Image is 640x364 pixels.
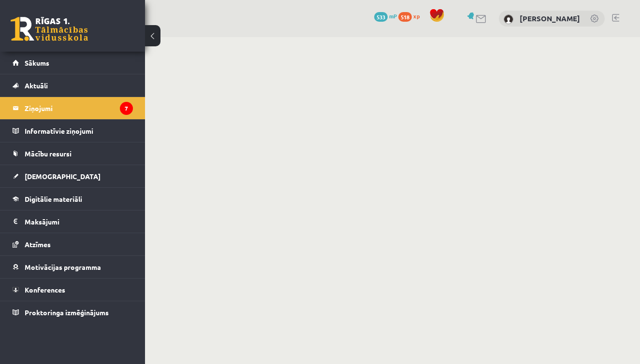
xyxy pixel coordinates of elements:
[25,263,101,271] span: Motivācijas programma
[25,97,133,119] legend: Ziņojumi
[13,233,133,255] a: Atzīmes
[120,102,133,115] i: 7
[11,17,88,41] a: Rīgas 1. Tālmācības vidusskola
[13,188,133,210] a: Digitālie materiāli
[374,12,388,22] span: 533
[25,210,133,233] legend: Maksājumi
[374,12,397,20] a: 533 mP
[413,12,420,20] span: xp
[504,14,513,24] img: Emīls Brakše
[398,12,424,20] a: 518 xp
[13,279,133,301] a: Konferences
[13,97,133,119] a: Ziņojumi7
[13,142,133,165] a: Mācību resursi
[25,285,65,294] span: Konferences
[13,210,133,233] a: Maksājumi
[13,74,133,97] a: Aktuāli
[13,301,133,323] a: Proktoringa izmēģinājums
[13,52,133,74] a: Sākums
[520,14,580,23] a: [PERSON_NAME]
[25,172,101,181] span: [DEMOGRAPHIC_DATA]
[25,240,51,249] span: Atzīmes
[25,120,133,142] legend: Informatīvie ziņojumi
[13,120,133,142] a: Informatīvie ziņojumi
[25,149,72,158] span: Mācību resursi
[25,81,48,90] span: Aktuāli
[389,12,397,20] span: mP
[398,12,412,22] span: 518
[13,165,133,187] a: [DEMOGRAPHIC_DATA]
[13,256,133,278] a: Motivācijas programma
[25,195,82,203] span: Digitālie materiāli
[25,58,49,67] span: Sākums
[25,308,109,317] span: Proktoringa izmēģinājums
